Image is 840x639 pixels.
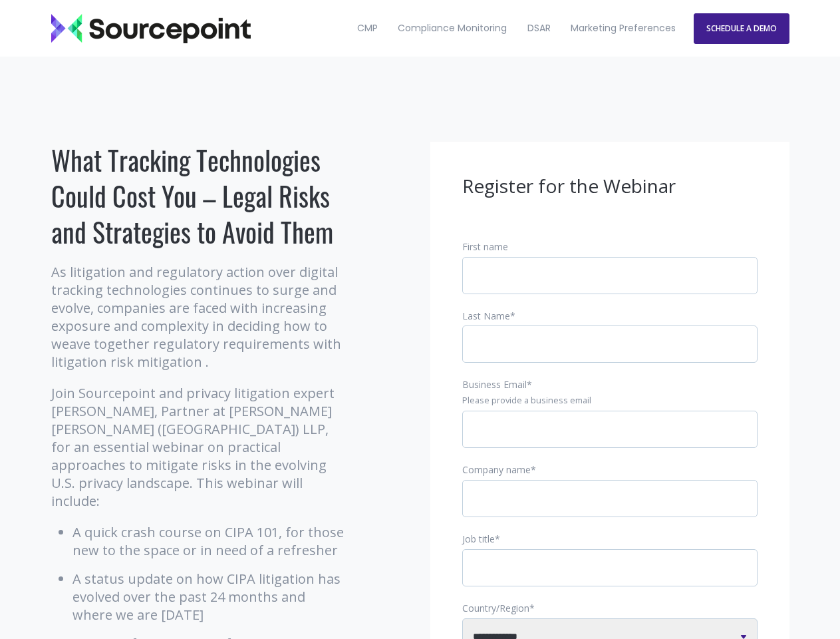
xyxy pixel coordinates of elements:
[51,384,347,510] p: Join Sourcepoint and privacy litigation expert [PERSON_NAME], Partner at [PERSON_NAME] [PERSON_NA...
[72,570,347,624] li: A status update on how CIPA litigation has evolved over the past 24 months and where we are [DATE]
[462,602,529,614] span: Country/Region
[462,240,508,253] span: First name
[51,263,347,371] p: As litigation and regulatory action over digital tracking technologies continues to surge and evo...
[462,310,510,322] span: Last Name
[462,395,758,407] legend: Please provide a business email
[462,174,758,199] h3: Register for the Webinar
[72,523,347,559] li: A quick crash course on CIPA 101, for those new to the space or in need of a refresher
[51,142,347,250] h1: What Tracking Technologies Could Cost You – Legal Risks and Strategies to Avoid Them
[51,14,251,43] img: Sourcepoint_logo_black_transparent (2)-2
[462,532,495,545] span: Job title
[694,13,789,44] a: SCHEDULE A DEMO
[462,378,527,391] span: Business Email
[462,463,531,476] span: Company name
